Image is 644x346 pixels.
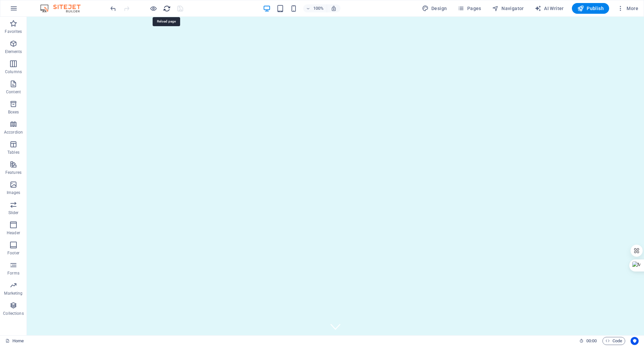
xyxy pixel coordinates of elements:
p: Header [7,230,20,236]
p: Features [5,170,21,175]
p: Tables [7,150,19,155]
button: Usercentrics [631,337,639,345]
button: Design [419,3,450,14]
button: Pages [455,3,484,14]
p: Favorites [5,29,22,34]
p: Slider [8,210,19,215]
button: Navigator [489,3,527,14]
button: 100% [303,4,327,12]
button: reload [163,4,171,12]
h6: 100% [313,4,324,12]
button: More [614,3,641,14]
div: Design (Ctrl+Alt+Y) [419,3,450,14]
button: AI Writer [532,3,567,14]
a: Click to cancel selection. Double-click to open Pages [5,337,24,345]
button: Publish [572,3,609,14]
span: AI Writer [535,5,564,12]
p: Forms [7,270,19,276]
span: More [617,5,638,12]
i: On resize automatically adjust zoom level to fit chosen device. [331,5,337,11]
p: Content [6,89,21,95]
p: Marketing [4,291,22,296]
button: Code [602,337,625,345]
p: Collections [3,311,23,316]
span: : [591,338,592,343]
span: Pages [458,5,481,12]
span: Code [605,337,622,345]
p: Boxes [8,109,19,115]
span: Navigator [492,5,524,12]
button: undo [109,4,117,12]
p: Images [7,190,20,195]
span: Design [422,5,447,12]
span: Publish [577,5,604,12]
p: Footer [7,250,19,256]
p: Accordion [4,130,23,135]
img: Editor Logo [39,4,89,12]
p: Columns [5,69,22,75]
span: 00 00 [586,337,597,345]
p: Elements [5,49,22,54]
